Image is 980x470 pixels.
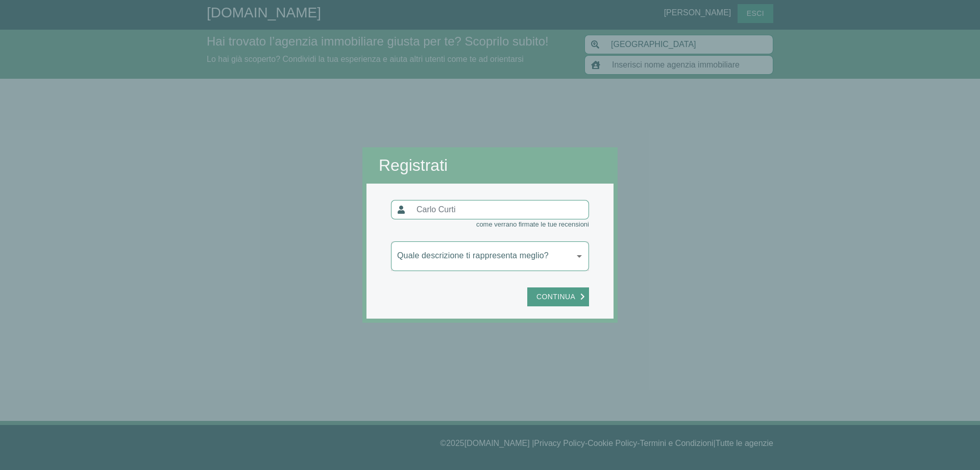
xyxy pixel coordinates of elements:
input: Carlo Curti [410,200,589,219]
button: Continua [527,287,589,306]
h2: Registrati [379,155,601,175]
span: Continua [531,290,580,303]
div: ​ [391,241,589,271]
div: come verrano firmate le tue recensioni [391,219,589,230]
